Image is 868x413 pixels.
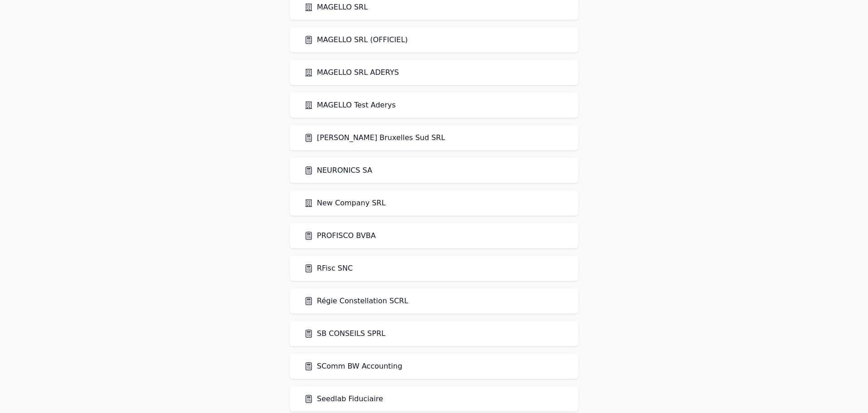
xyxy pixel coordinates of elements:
a: Seedlab Fiduciaire [304,394,383,404]
a: Régie Constellation SCRL [304,296,408,306]
a: MAGELLO Test Aderys [304,100,396,111]
a: New Company SRL [304,198,385,209]
a: NEURONICS SA [304,165,372,176]
a: [PERSON_NAME] Bruxelles Sud SRL [304,132,445,143]
a: MAGELLO SRL [304,2,368,13]
a: RFisc SNC [304,263,353,274]
a: MAGELLO SRL (OFFICIEL) [304,34,408,45]
a: SComm BW Accounting [304,361,402,372]
a: MAGELLO SRL ADERYS [304,67,399,78]
a: SB CONSEILS SPRL [304,328,385,339]
a: PROFISCO BVBA [304,230,376,241]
